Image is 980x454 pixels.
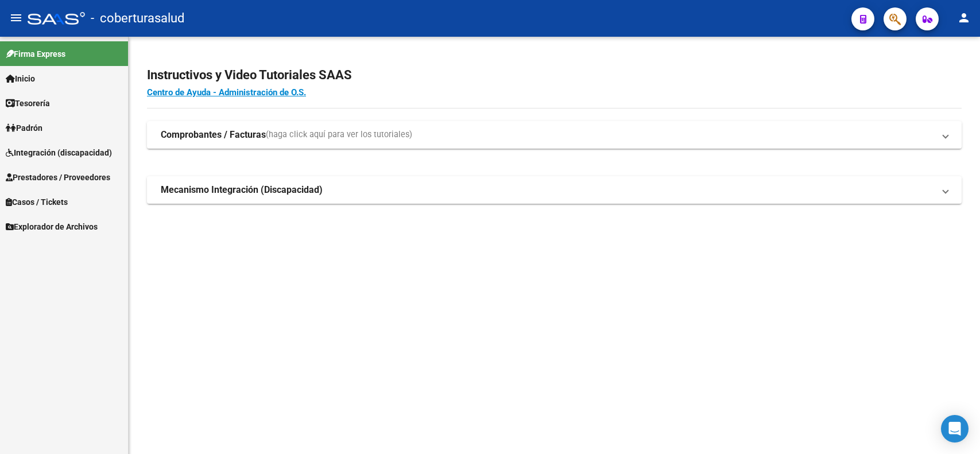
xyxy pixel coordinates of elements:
[266,129,412,141] span: (haga click aquí para ver los tutoriales)
[147,176,962,204] mat-expansion-panel-header: Mecanismo Integración (Discapacidad)
[147,64,962,86] h2: Instructivos y Video Tutoriales SAAS
[6,72,35,85] span: Inicio
[6,220,98,233] span: Explorador de Archivos
[6,196,68,208] span: Casos / Tickets
[161,184,323,196] strong: Mecanismo Integración (Discapacidad)
[6,122,42,134] span: Padrón
[147,87,306,98] a: Centro de Ayuda - Administración de O.S.
[161,129,266,141] strong: Comprobantes / Facturas
[941,415,969,443] div: Open Intercom Messenger
[6,48,65,60] span: Firma Express
[6,171,110,184] span: Prestadores / Proveedores
[6,146,112,159] span: Integración (discapacidad)
[147,121,962,149] mat-expansion-panel-header: Comprobantes / Facturas(haga click aquí para ver los tutoriales)
[9,11,23,25] mat-icon: menu
[957,11,971,25] mat-icon: person
[6,97,50,110] span: Tesorería
[91,6,184,31] span: - coberturasalud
